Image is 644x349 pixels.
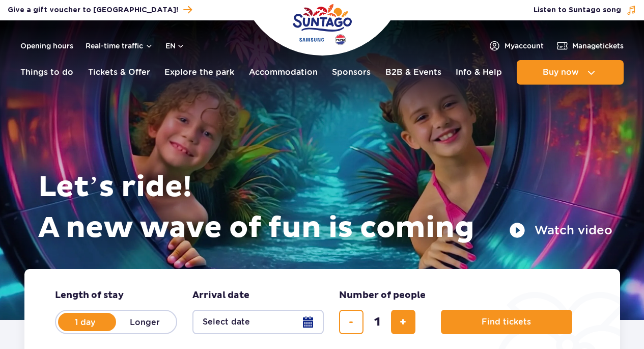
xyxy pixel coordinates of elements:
[534,5,636,15] button: Listen to Suntago song
[165,41,185,51] button: en
[534,5,621,15] span: Listen to Suntago song
[332,60,371,85] a: Sponsors
[456,60,502,85] a: Info & Help
[192,310,324,334] button: Select date
[38,167,612,249] h1: Let’s ride! A new wave of fun is coming
[517,60,624,85] button: Buy now
[441,310,572,334] button: Find tickets
[339,289,426,302] span: Number of people
[164,60,234,85] a: Explore the park
[505,41,544,51] span: My account
[572,41,624,51] span: Manage tickets
[391,310,415,334] button: add ticket
[8,3,192,17] a: Give a gift voucher to [GEOGRAPHIC_DATA]!
[543,68,579,77] span: Buy now
[56,311,114,333] label: 1 day
[86,42,153,50] button: Real-time traffic
[88,60,150,85] a: Tickets & Offer
[339,310,363,334] button: remove ticket
[556,40,624,52] a: Managetickets
[55,289,124,302] span: Length of stay
[20,60,73,85] a: Things to do
[509,222,612,238] button: Watch video
[488,40,544,52] a: Myaccount
[20,41,73,51] a: Opening hours
[116,311,174,333] label: Longer
[365,310,389,334] input: number of tickets
[8,5,178,15] span: Give a gift voucher to [GEOGRAPHIC_DATA]!
[482,317,531,327] span: Find tickets
[385,60,441,85] a: B2B & Events
[192,289,249,302] span: Arrival date
[249,60,318,85] a: Accommodation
